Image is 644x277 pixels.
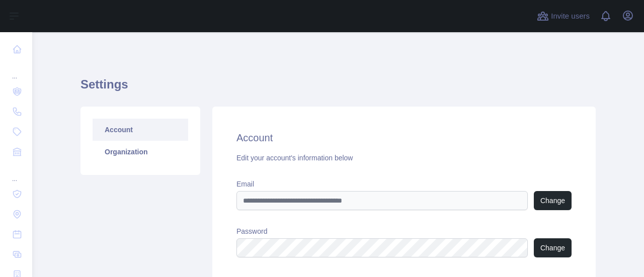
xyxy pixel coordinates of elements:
[8,60,24,80] div: ...
[236,226,572,236] label: Password
[93,141,188,163] a: Organization
[236,131,572,145] h2: Account
[236,179,572,189] label: Email
[535,8,592,24] button: Invite users
[8,163,24,183] div: ...
[551,11,590,22] span: Invite users
[236,153,572,163] div: Edit your account's information below
[534,191,572,210] button: Change
[93,119,188,141] a: Account
[80,76,596,101] h1: Settings
[534,238,572,257] button: Change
